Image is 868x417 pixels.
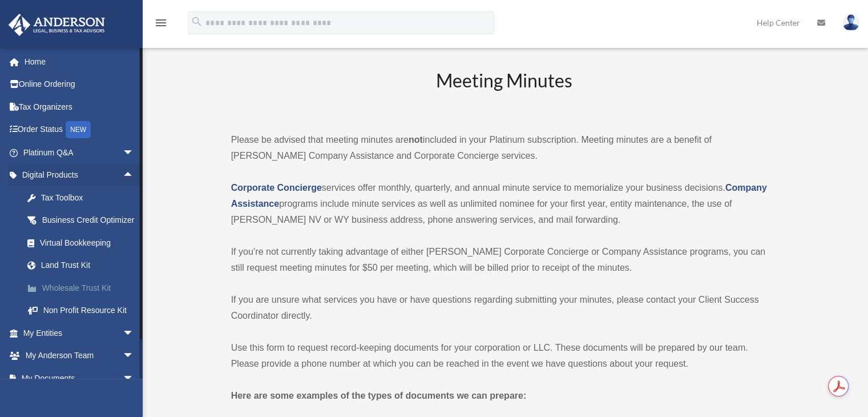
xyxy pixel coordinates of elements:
span: arrow_drop_down [123,322,146,345]
a: Business Credit Optimizer [16,209,151,232]
a: Home [8,50,151,73]
div: Business Credit Optimizer [40,213,137,227]
strong: Here are some examples of the types of documents we can prepare: [231,391,527,400]
p: Use this form to request record-keeping documents for your corporation or LLC. These documents wi... [231,340,777,372]
a: Corporate Concierge [231,183,322,193]
strong: not [409,135,423,145]
h2: Meeting Minutes [231,68,777,115]
a: Tax Toolbox [16,186,151,209]
a: Land Trust Kit [16,254,151,277]
p: If you are unsure what services you have or have questions regarding submitting your minutes, ple... [231,292,777,324]
p: Please be advised that meeting minutes are included in your Platinum subscription. Meeting minute... [231,132,777,164]
a: My Anderson Teamarrow_drop_down [8,344,151,367]
a: My Documentsarrow_drop_down [8,367,151,390]
a: Digital Productsarrow_drop_up [8,164,151,187]
p: services offer monthly, quarterly, and annual minute service to memorialize your business decisio... [231,180,777,228]
span: arrow_drop_down [123,344,146,368]
div: Virtual Bookkeeping [40,236,137,250]
a: Platinum Q&Aarrow_drop_down [8,141,151,164]
span: arrow_drop_up [123,164,146,187]
a: Company Assistance [231,183,767,209]
a: My Entitiesarrow_drop_down [8,322,151,344]
a: Online Ordering [8,73,151,96]
a: Virtual Bookkeeping [16,231,151,254]
p: If you’re not currently taking advantage of either [PERSON_NAME] Corporate Concierge or Company A... [231,244,777,276]
i: search [191,15,203,28]
a: menu [154,20,168,30]
span: arrow_drop_down [123,141,146,165]
div: Wholesale Trust Kit [40,281,137,295]
div: Non Profit Resource Kit [40,303,137,318]
div: NEW [66,121,91,138]
a: Wholesale Trust Kit [16,276,151,299]
img: User Pic [842,14,859,31]
a: Tax Organizers [8,95,151,118]
div: Tax Toolbox [40,191,137,205]
i: menu [154,16,168,30]
a: Non Profit Resource Kit [16,299,151,322]
img: Anderson Advisors Platinum Portal [5,14,108,36]
a: Order StatusNEW [8,118,151,142]
span: arrow_drop_down [123,367,146,390]
div: Land Trust Kit [40,258,137,272]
